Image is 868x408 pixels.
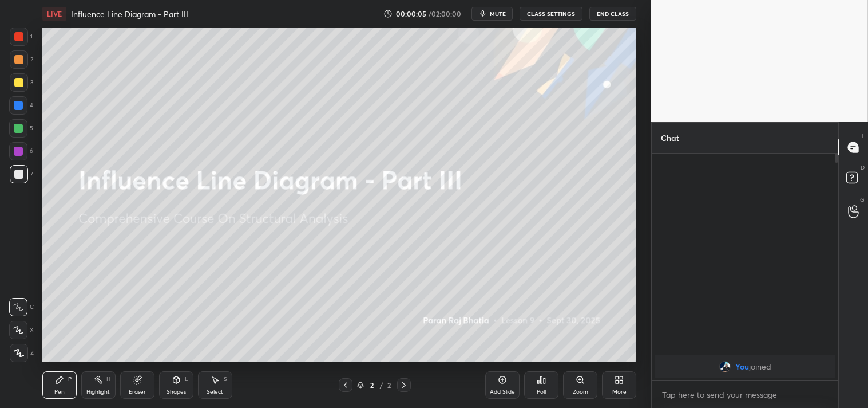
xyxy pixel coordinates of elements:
[9,321,34,339] div: X
[860,195,865,204] p: G
[224,376,227,382] div: S
[185,376,188,382] div: L
[54,389,65,395] div: Pen
[735,362,748,371] span: You
[490,10,506,18] span: mute
[612,389,627,395] div: More
[86,389,110,395] div: Highlight
[861,163,865,172] p: D
[490,389,515,395] div: Add Slide
[589,7,636,21] button: End Class
[71,9,188,19] h4: Influence Line Diagram - Part III
[386,380,393,390] div: 2
[9,96,33,115] div: 4
[537,389,546,395] div: Poll
[42,7,66,21] div: LIVE
[10,344,34,362] div: Z
[9,119,33,138] div: 5
[573,389,588,395] div: Zoom
[10,73,33,92] div: 3
[207,389,223,395] div: Select
[471,7,513,21] button: mute
[106,376,110,382] div: H
[380,382,383,389] div: /
[167,389,186,395] div: Shapes
[366,382,378,389] div: 2
[748,362,771,371] span: joined
[129,389,146,395] div: Eraser
[9,298,34,316] div: C
[652,353,838,380] div: grid
[10,165,33,183] div: 7
[9,142,33,160] div: 6
[68,376,72,382] div: P
[719,361,730,372] img: bb0fa125db344831bf5d12566d8c4e6c.jpg
[10,50,33,69] div: 2
[520,7,582,21] button: CLASS SETTINGS
[10,28,33,46] div: 1
[861,131,865,140] p: T
[652,123,688,153] p: Chat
